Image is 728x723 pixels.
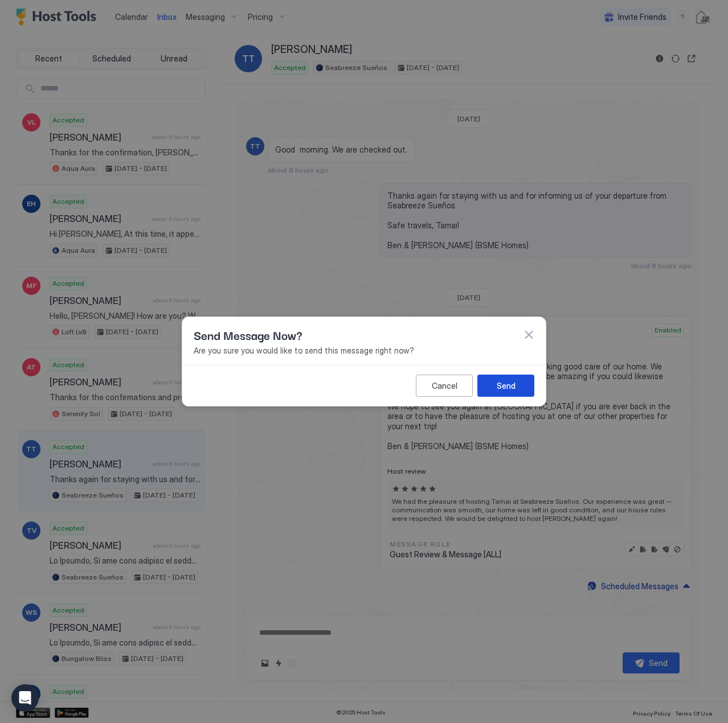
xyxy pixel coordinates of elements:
span: Are you sure you would like to send this message right now? [194,346,534,356]
span: Send Message Now? [194,326,302,343]
div: Send [497,380,516,392]
button: Cancel [416,375,473,397]
button: Send [477,375,534,397]
div: Cancel [432,380,457,392]
div: Open Intercom Messenger [11,684,39,712]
